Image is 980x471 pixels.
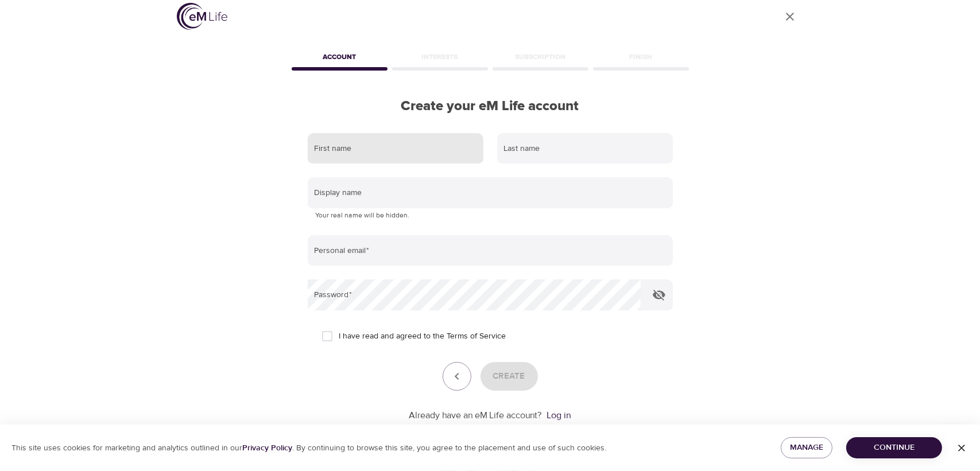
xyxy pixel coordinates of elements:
span: Continue [855,441,933,455]
a: close [776,3,804,30]
a: Privacy Policy [242,443,292,453]
span: Manage [790,441,823,455]
span: I have read and agreed to the [339,330,506,342]
a: Terms of Service [447,330,506,342]
button: Continue [846,437,942,458]
button: Manage [781,437,832,458]
img: logo [177,3,227,30]
p: Your real name will be hidden. [316,210,665,221]
h2: Create your eM Life account [289,98,691,115]
p: Already have an eM Life account? [409,409,543,422]
a: Log in [547,410,571,421]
